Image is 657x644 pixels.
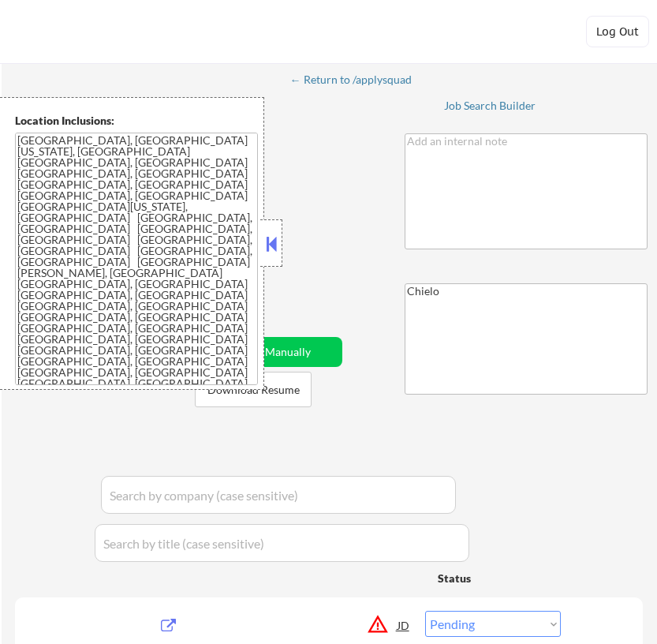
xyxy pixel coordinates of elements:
div: JD [396,611,410,639]
div: Location Inclusions: [15,113,258,129]
button: Log Out [586,16,649,47]
input: Search by company (case sensitive) [101,476,456,514]
div: Status [438,563,546,592]
a: ← Return to /applysquad [290,73,427,89]
button: warning_amber [367,613,389,635]
input: Search by title (case sensitive) [95,524,469,562]
a: Job Search Builder [444,99,536,115]
div: ← Return to /applysquad [290,74,427,85]
div: Job Search Builder [444,100,536,111]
